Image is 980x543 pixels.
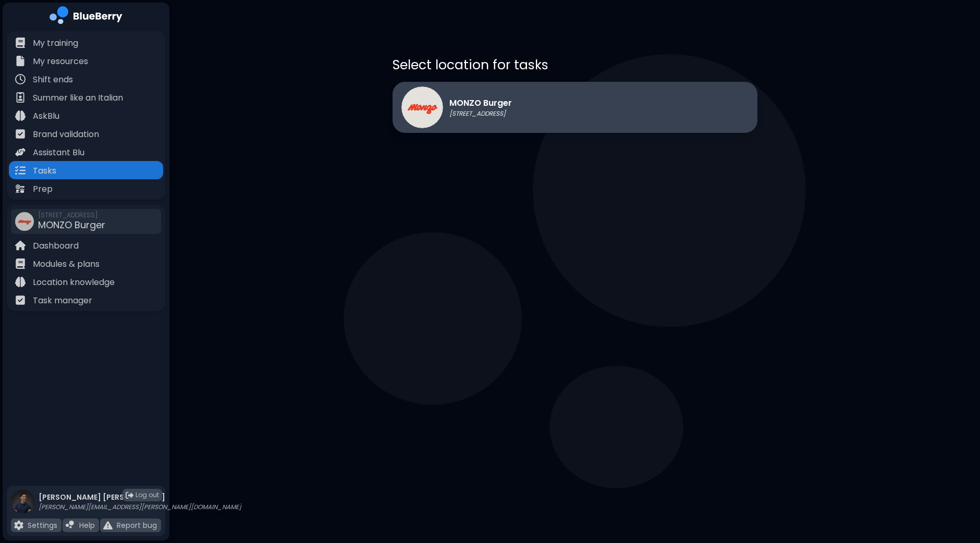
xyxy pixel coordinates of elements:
[15,212,34,231] img: company thumbnail
[15,277,26,287] img: file icon
[15,74,26,84] img: file icon
[117,521,157,530] p: Report bug
[126,491,133,499] img: logout
[401,87,443,128] img: MONZO Burger logo
[33,258,100,270] p: Modules & plans
[28,521,57,530] p: Settings
[33,240,79,252] p: Dashboard
[33,183,53,195] p: Prep
[103,521,113,530] img: file icon
[14,521,23,530] img: file icon
[33,146,84,159] p: Assistant Blu
[33,276,115,289] p: Location knowledge
[33,92,123,104] p: Summer like an Italian
[15,295,26,305] img: file icon
[393,56,757,73] p: Select location for tasks
[38,211,105,219] span: [STREET_ADDRESS]
[33,128,99,141] p: Brand validation
[79,521,95,530] p: Help
[33,73,73,86] p: Shift ends
[15,38,26,48] img: file icon
[66,521,75,530] img: file icon
[15,258,26,269] img: file icon
[33,55,88,68] p: My resources
[39,503,241,511] p: [PERSON_NAME][EMAIL_ADDRESS][PERSON_NAME][DOMAIN_NAME]
[15,147,26,157] img: file icon
[15,56,26,66] img: file icon
[449,109,512,118] p: [STREET_ADDRESS]
[11,490,34,524] img: profile photo
[15,240,26,251] img: file icon
[33,110,59,122] p: AskBlu
[15,129,26,139] img: file icon
[33,294,92,307] p: Task manager
[15,165,26,176] img: file icon
[33,165,56,177] p: Tasks
[15,92,26,103] img: file icon
[50,6,123,28] img: company logo
[33,37,78,50] p: My training
[39,492,241,502] p: [PERSON_NAME] [PERSON_NAME]
[136,491,159,499] span: Log out
[15,183,26,194] img: file icon
[449,97,512,109] p: MONZO Burger
[15,110,26,121] img: file icon
[38,218,105,231] span: MONZO Burger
